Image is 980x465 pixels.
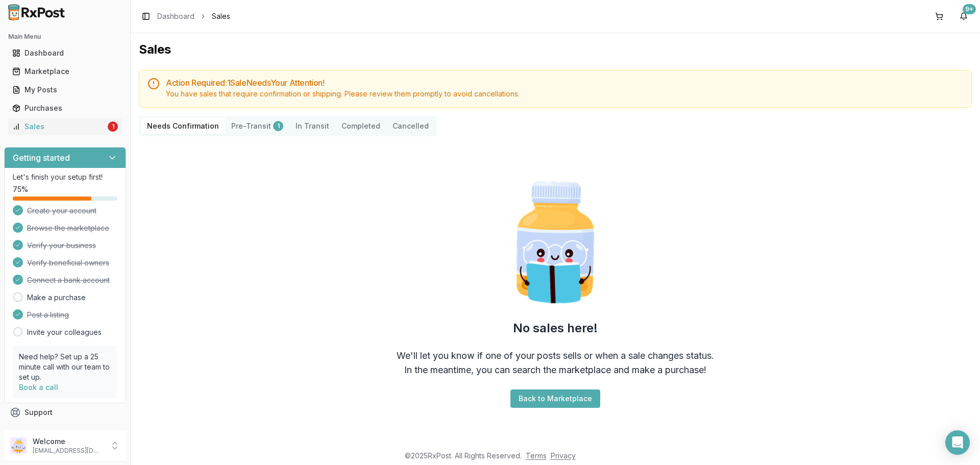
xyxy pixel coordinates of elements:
p: Need help? Set up a 25 minute call with our team to set up. [19,352,111,382]
span: Post a listing [27,310,69,320]
button: Back to Marketplace [510,389,600,408]
h2: No sales here! [513,320,598,336]
div: We'll let you know if one of your posts sells or when a sale changes status. [397,349,714,363]
p: Welcome [33,436,104,447]
span: Verify your business [27,240,96,251]
a: Dashboard [157,11,194,21]
span: Browse the marketplace [27,223,109,233]
span: Verify beneficial owners [27,258,109,268]
div: 9+ [963,4,976,14]
a: My Posts [8,81,122,99]
a: Book a call [19,383,58,391]
img: Smart Pill Bottle [490,177,621,308]
div: My Posts [12,85,118,95]
nav: breadcrumb [157,11,230,21]
div: 1 [108,121,118,132]
button: Cancelled [386,118,435,134]
button: Marketplace [4,63,126,80]
button: Dashboard [4,45,126,61]
a: Terms [526,451,547,460]
h5: Action Required: 1 Sale Need s Your Attention! [166,79,963,87]
button: Feedback [4,422,126,440]
div: 1 [273,121,283,131]
div: You have sales that require confirmation or shipping. Please review them promptly to avoid cancel... [166,89,963,99]
div: Purchases [12,103,118,113]
button: Needs Confirmation [141,118,225,134]
a: Marketplace [8,62,122,81]
button: Sales1 [4,118,126,135]
span: Create your account [27,206,96,216]
span: Feedback [24,426,59,436]
button: Purchases [4,100,126,116]
a: Privacy [551,451,576,460]
div: Sales [12,121,106,132]
button: Support [4,403,126,422]
button: Completed [335,118,386,134]
div: Marketplace [12,66,118,77]
span: Sales [212,11,230,21]
img: User avatar [10,437,27,454]
a: Invite your colleagues [27,327,102,337]
div: In the meantime, you can search the marketplace and make a purchase! [404,363,706,377]
a: Dashboard [8,44,122,62]
button: 9+ [955,8,972,25]
button: My Posts [4,82,126,98]
p: Let's finish your setup first! [13,172,117,182]
a: Make a purchase [27,292,86,303]
div: Open Intercom Messenger [945,430,970,455]
img: RxPost Logo [4,4,69,20]
span: Connect a bank account [27,275,110,285]
a: Sales1 [8,117,122,136]
button: Pre-Transit [225,118,289,134]
span: 75 % [13,184,28,194]
h2: Main Menu [8,33,122,41]
h3: Getting started [13,152,70,164]
a: Purchases [8,99,122,117]
p: [EMAIL_ADDRESS][DOMAIN_NAME] [33,447,104,455]
button: In Transit [289,118,335,134]
div: Dashboard [12,48,118,58]
h1: Sales [139,41,972,58]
